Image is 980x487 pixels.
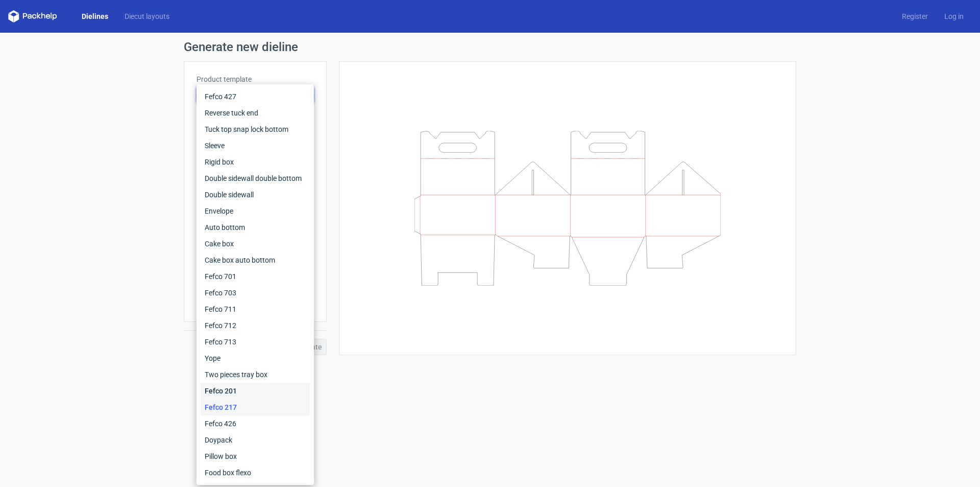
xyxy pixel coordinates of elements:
div: Fefco 217 [201,399,310,415]
div: Pillow box [201,448,310,465]
div: Fefco 713 [201,334,310,350]
div: Fefco 201 [201,383,310,399]
div: Double sidewall [201,187,310,203]
div: Fefco 701 [201,268,310,285]
div: Auto bottom [201,219,310,236]
h1: Generate new dieline [184,41,796,53]
div: Yope [201,350,310,366]
div: Cake box auto bottom [201,252,310,268]
div: Fefco 712 [201,317,310,334]
div: Fefco 427 [201,88,310,105]
div: Food box flexo [201,465,310,481]
div: Tuck top snap lock bottom [201,121,310,137]
div: Two pieces tray box [201,366,310,383]
div: Doypack [201,432,310,448]
a: Dielines [73,11,116,21]
label: Product template [197,74,314,84]
div: Double sidewall double bottom [201,170,310,187]
div: Envelope [201,203,310,219]
div: Fefco 703 [201,285,310,301]
div: Rigid box [201,154,310,170]
a: Diecut layouts [116,11,178,21]
div: Cake box [201,236,310,252]
a: Log in [936,11,972,21]
div: Reverse tuck end [201,105,310,121]
div: Sleeve [201,137,310,154]
div: Fefco 711 [201,301,310,317]
div: Fefco 426 [201,415,310,432]
a: Register [894,11,936,21]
